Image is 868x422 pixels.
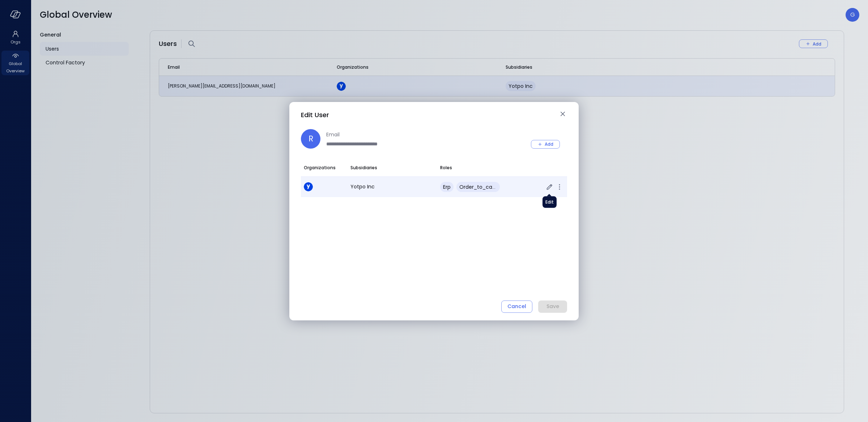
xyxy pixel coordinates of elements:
div: Edit [545,199,554,206]
button: Add [531,140,560,149]
div: order_to_cash [456,182,500,192]
img: rosehlgmm5jjurozkspi [304,182,313,191]
p: R [309,133,313,145]
span: Roles [440,164,452,171]
div: Add [545,140,553,148]
label: Email [326,131,435,138]
span: Edit User [301,110,329,119]
span: Subsidiaries [350,164,377,171]
div: Yotpo [304,182,345,191]
span: order_to_cash [459,183,498,191]
div: erp [440,182,454,192]
button: Cancel [501,300,532,313]
span: Organizations [304,164,336,171]
div: Cancel [507,302,526,311]
span: erp [443,183,451,191]
p: Yotpo Inc [350,183,434,191]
